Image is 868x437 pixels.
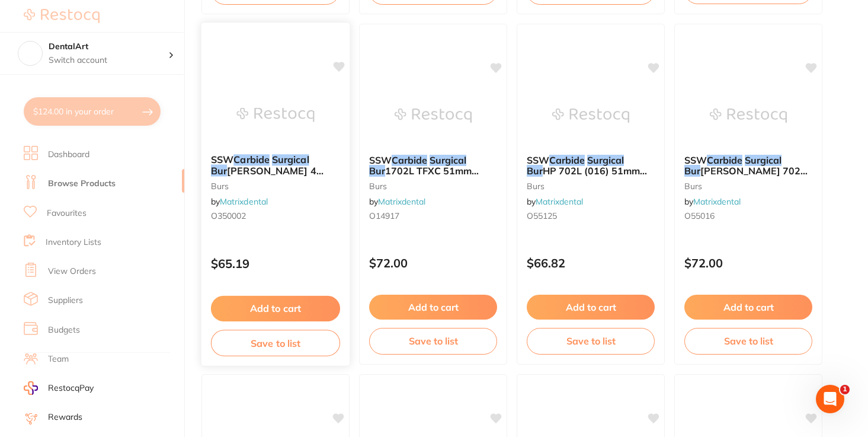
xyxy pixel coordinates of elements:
button: Add to cart [527,295,655,320]
a: Favourites [47,208,87,219]
span: 1702L TFXC 51mm 310259 (5) Sterile [369,165,479,187]
img: SSW Carbide Surgical Bur 1702L TFXC 51mm 310259 (5) Sterile [395,86,472,145]
em: Carbide [707,154,742,166]
em: Bur [211,165,227,177]
span: SSW [684,154,707,166]
span: by [684,196,741,207]
span: SSW [369,154,392,166]
small: burs [369,181,497,191]
button: Save to list [369,328,497,354]
em: Surgical [745,154,781,166]
button: Save to list [211,330,340,356]
span: O55016 [684,210,715,221]
p: $66.82 [527,256,655,270]
span: 1 [840,385,850,394]
a: Matrixdental [378,196,425,207]
em: Bur [684,165,700,177]
em: Carbide [233,154,270,165]
img: RestocqPay [24,381,38,395]
span: [PERSON_NAME] 702 (016) 350030 (10) Sterile [684,165,808,187]
p: $72.00 [369,256,497,270]
em: Bur [527,165,543,177]
img: Restocq Logo [24,9,100,23]
span: by [369,196,425,207]
iframe: Intercom live chat [816,385,844,413]
b: SSW Carbide Surgical Bur 1702L TFXC 51mm 310259 (5) Sterile [369,155,497,177]
b: SSW Carbide Surgical Bur HP 702L (016) 51mm 310253 (5) Sterile [527,155,655,177]
button: $124.00 in your order [24,97,161,126]
img: SSW Carbide Surgical Bur RA-SL 702 (016) 350030 (10) Sterile [710,86,787,145]
em: Bur [369,165,385,177]
small: burs [527,181,655,191]
button: Save to list [527,328,655,354]
a: Budgets [48,324,80,336]
span: O14917 [369,210,399,221]
p: Switch account [49,55,168,66]
a: Team [48,353,69,365]
h4: DentalArt [49,41,168,53]
button: Add to cart [369,295,497,320]
small: burs [684,181,812,191]
a: Matrixdental [693,196,741,207]
b: SSW Carbide Surgical Bur RA-SL 702 (016) 350030 (10) Sterile [684,155,812,177]
b: SSW Carbide Surgical Bur FG-SL 4 (014) 350002 (10) Sterile [211,154,340,176]
a: Matrixdental [220,196,268,207]
span: O350002 [211,210,246,221]
p: $65.19 [211,257,340,270]
em: Surgical [430,154,466,166]
span: SSW [527,154,549,166]
a: Inventory Lists [46,237,101,248]
img: SSW Carbide Surgical Bur FG-SL 4 (014) 350002 (10) Sterile [236,85,314,145]
span: O55125 [527,210,557,221]
img: DentalArt [18,42,42,65]
span: HP 702L (016) 51mm 310253 (5) Sterile [527,165,647,187]
a: View Orders [48,266,96,277]
small: burs [211,181,340,190]
em: Carbide [392,154,427,166]
span: by [211,196,268,207]
em: Surgical [587,154,624,166]
button: Add to cart [211,296,340,321]
a: Dashboard [48,149,89,161]
a: Matrixdental [536,196,583,207]
em: Carbide [549,154,585,166]
span: SSW [211,154,233,165]
span: by [527,196,583,207]
button: Add to cart [684,295,812,320]
p: $72.00 [684,256,812,270]
button: Save to list [684,328,812,354]
span: RestocqPay [48,382,94,394]
a: Rewards [48,412,82,423]
em: Surgical [272,154,309,165]
a: Browse Products [48,178,116,190]
img: SSW Carbide Surgical Bur HP 702L (016) 51mm 310253 (5) Sterile [552,86,629,145]
a: RestocqPay [24,381,94,395]
a: Suppliers [48,295,83,307]
span: [PERSON_NAME] 4 (014) 350002 (10) Sterile [211,165,327,188]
